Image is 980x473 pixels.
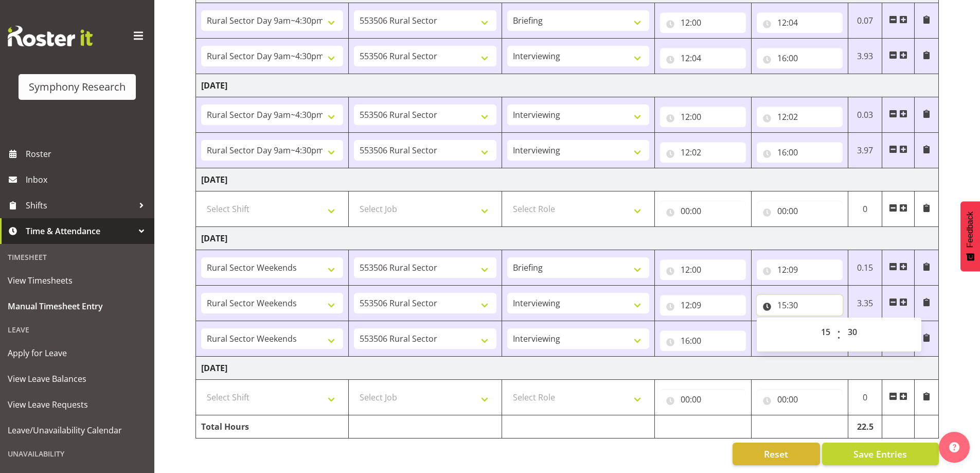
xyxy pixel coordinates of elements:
div: Leave [3,319,152,340]
a: View Leave Requests [3,392,152,417]
span: Time & Attendance [26,223,134,239]
span: Manual Timesheet Entry [8,299,147,314]
span: : [837,322,841,347]
span: Roster [26,146,149,162]
td: [DATE] [196,227,939,250]
input: Click to select... [757,389,843,410]
input: Click to select... [757,107,843,127]
td: 0.07 [848,3,882,39]
td: 3.35 [848,286,882,321]
img: help-xxl-2.png [949,442,959,452]
input: Click to select... [757,142,843,163]
button: Feedback - Show survey [960,201,980,271]
td: [DATE] [196,74,939,97]
input: Click to select... [660,295,746,316]
div: Symphony Research [29,79,126,95]
input: Click to select... [757,259,843,280]
input: Click to select... [757,48,843,68]
input: Click to select... [757,201,843,221]
input: Click to select... [660,330,746,351]
div: Unavailability [3,443,152,464]
input: Click to select... [660,12,746,33]
td: 0 [848,191,882,227]
img: Rosterit website logo [8,26,93,46]
a: View Leave Balances [3,366,152,392]
span: Reset [764,447,788,461]
td: 0.03 [848,97,882,133]
input: Click to select... [660,201,746,221]
a: Leave/Unavailability Calendar [3,417,152,443]
span: View Leave Balances [8,371,147,387]
span: Shifts [26,198,134,213]
td: 22.5 [848,415,882,439]
span: Save Entries [853,447,907,461]
td: 0 [848,380,882,415]
td: 3.93 [848,39,882,74]
a: Apply for Leave [3,340,152,366]
span: View Leave Requests [8,397,147,412]
span: Apply for Leave [8,345,147,361]
input: Click to select... [660,142,746,163]
a: Manual Timesheet Entry [3,293,152,319]
span: Inbox [26,172,149,187]
input: Click to select... [757,295,843,316]
span: View Timesheets [8,273,147,288]
button: Save Entries [822,443,939,465]
td: [DATE] [196,357,939,380]
td: Total Hours [196,415,349,439]
a: View Timesheets [3,268,152,293]
input: Click to select... [660,48,746,68]
td: 3.97 [848,133,882,168]
span: Leave/Unavailability Calendar [8,423,147,438]
input: Click to select... [660,259,746,280]
td: [DATE] [196,168,939,191]
button: Reset [733,443,820,465]
span: Feedback [966,212,975,248]
td: 0.15 [848,250,882,286]
div: Timesheet [3,247,152,268]
input: Click to select... [660,389,746,410]
input: Click to select... [757,12,843,33]
input: Click to select... [660,107,746,127]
